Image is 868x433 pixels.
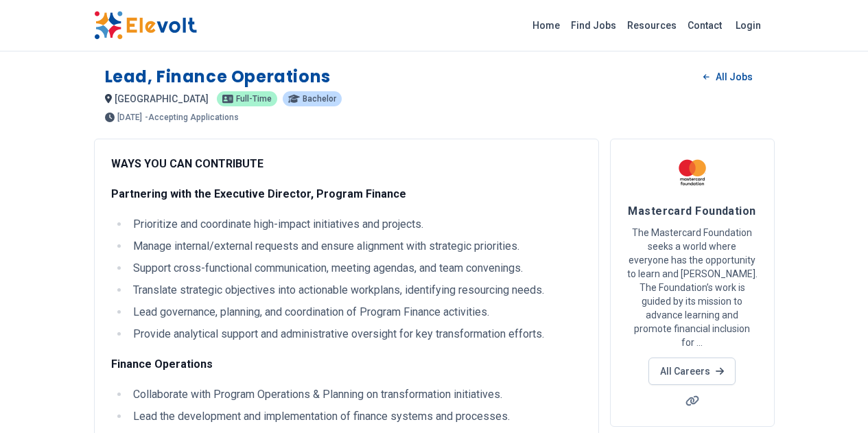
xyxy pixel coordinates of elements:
li: Lead the development and implementation of finance systems and processes. [129,408,582,425]
span: [GEOGRAPHIC_DATA] [115,93,209,104]
li: Provide analytical support and administrative oversight for key transformation efforts. [129,326,582,342]
li: Collaborate with Program Operations & Planning on transformation initiatives. [129,386,582,403]
a: Resources [622,14,682,36]
span: Full-time [236,95,272,103]
img: Elevolt [94,11,197,40]
a: All Jobs [692,67,763,87]
strong: WAYS YOU CAN CONTRIBUTE [111,157,263,170]
p: The Mastercard Foundation seeks a world where everyone has the opportunity to learn and [PERSON_N... [627,226,758,349]
span: [DATE] [117,113,142,121]
a: Login [727,12,769,39]
a: Find Jobs [565,14,622,36]
strong: Partnering with the Executive Director, Program Finance [111,187,406,200]
li: Support cross-functional communication, meeting agendas, and team convenings. [129,260,582,277]
li: Prioritize and coordinate high-impact initiatives and projects. [129,216,582,233]
span: Mastercard Foundation [628,204,755,218]
li: Lead governance, planning, and coordination of Program Finance activities. [129,304,582,320]
a: Home [527,14,565,36]
span: Bachelor [303,95,336,103]
a: Contact [682,14,727,36]
a: All Careers [648,358,736,385]
li: Translate strategic objectives into actionable workplans, identifying resourcing needs. [129,282,582,299]
img: Mastercard Foundation [675,156,709,190]
strong: Finance Operations [111,358,213,371]
p: - Accepting Applications [145,113,239,121]
li: Manage internal/external requests and ensure alignment with strategic priorities. [129,238,582,255]
h1: Lead, Finance Operations [105,66,331,88]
